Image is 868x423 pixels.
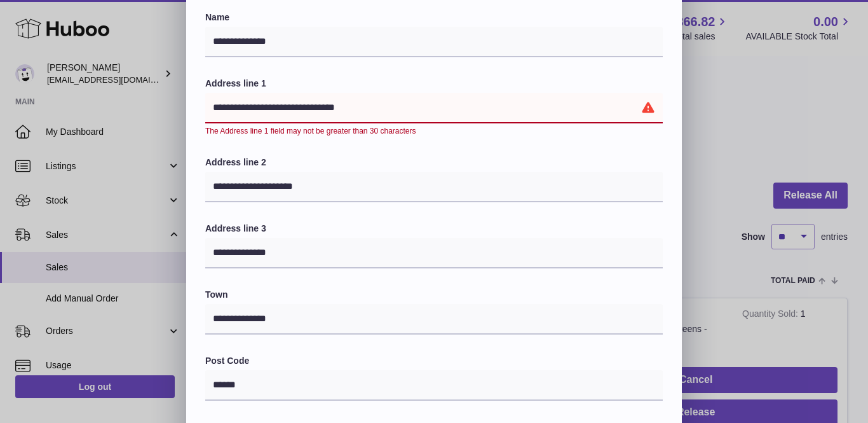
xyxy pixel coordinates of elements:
label: Name [205,11,663,24]
label: Post Code [205,355,663,367]
label: Town [205,289,663,301]
label: Address line 3 [205,223,663,235]
div: The Address line 1 field may not be greater than 30 characters [205,126,663,136]
label: Address line 1 [205,78,663,90]
label: Address line 2 [205,156,663,169]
